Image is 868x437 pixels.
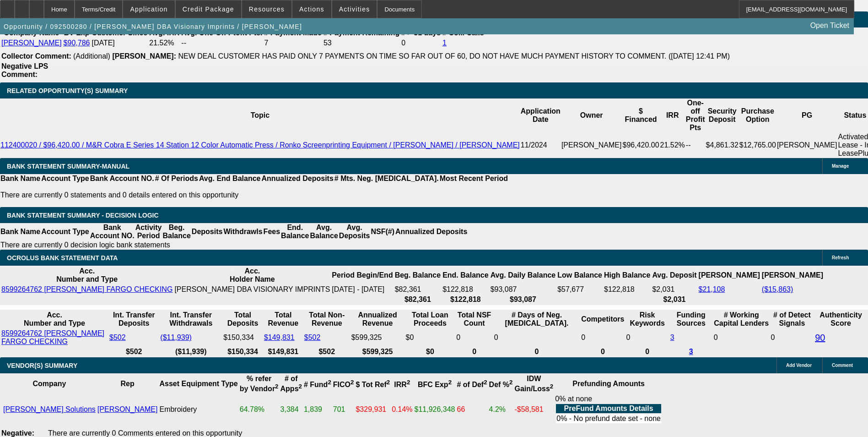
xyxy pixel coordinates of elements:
b: Asset Equipment Type [159,380,237,388]
span: Activities [339,5,370,13]
td: [PERSON_NAME] DBA VISIONARY IMPRINTS [174,285,330,294]
td: 0 [401,38,441,48]
td: [DATE] [91,38,148,48]
b: Negative LPS Comment: [1,62,48,78]
b: # of Apps [280,375,302,393]
th: Bank Account NO. [90,174,155,183]
span: Opportunity / 092500280 / [PERSON_NAME] DBA Visionary Imprints / [PERSON_NAME] [4,23,302,30]
th: Account Type [41,174,90,183]
b: Negative: [1,429,34,437]
th: $2,031 [652,295,697,304]
th: $502 [304,347,350,356]
sup: 2 [550,383,553,390]
td: -$58,581 [514,394,554,425]
a: 8599264762 [PERSON_NAME] FARGO CHECKING [1,285,173,293]
a: $21,108 [699,285,725,293]
th: $599,325 [351,347,404,356]
td: [DATE] - [DATE] [331,285,393,294]
span: Actions [299,5,324,13]
b: # Fund [304,381,331,388]
a: [PERSON_NAME] [97,405,158,413]
th: End. Balance [442,267,489,284]
th: Sum of the Total NSF Count and Total Overdraft Fee Count from Ocrolus [456,311,492,328]
th: Total Deposits [223,311,263,328]
td: 7 [264,38,322,48]
th: 0 [581,347,625,356]
th: Avg. Balance [309,223,338,240]
th: Acc. Number and Type [1,311,108,328]
td: $150,334 [223,329,263,346]
th: One-off Profit Pts [685,98,706,132]
a: 112400020 / $96,420.00 / M&R Cobra E Series 14 Station 12 Color Automatic Press / Ronko Screenpri... [0,141,520,149]
th: Acc. Number and Type [1,267,173,284]
th: [PERSON_NAME] [698,267,760,284]
td: $57,677 [557,285,603,294]
b: Rep [121,380,135,388]
span: There are currently 0 Comments entered on this opportunity [48,429,242,437]
span: Refresh [832,255,849,260]
sup: 2 [275,383,278,390]
a: $90,786 [64,39,90,47]
th: $149,831 [264,347,303,356]
th: Low Balance [557,267,603,284]
th: # Mts. Neg. [MEDICAL_DATA]. [334,174,439,183]
td: 53 [323,38,400,48]
th: $502 [109,347,159,356]
th: Beg. Balance [162,223,191,240]
a: 3 [670,333,674,341]
button: Actions [292,0,331,18]
b: % refer by Vendor [240,375,279,393]
b: Def % [489,381,513,388]
td: $0 [405,329,455,346]
th: [PERSON_NAME] [761,267,824,284]
th: # Of Periods [155,174,199,183]
span: NEW DEAL CUSTOMER HAS PAID ONLY 7 PAYMENTS ON TIME SO FAR OUT OF 60, DO NOT HAVE MUCH PAYMENT HIS... [178,52,730,60]
b: Prefunding Amounts [572,380,645,388]
a: $149,831 [264,333,295,341]
td: 0 [771,329,814,346]
a: $502 [304,333,321,341]
th: Total Revenue [264,311,303,328]
sup: 2 [328,379,331,386]
th: Beg. Balance [394,267,441,284]
th: Period Begin/End [331,267,393,284]
th: Withdrawls [223,223,263,240]
td: 0 [494,329,580,346]
th: $ Financed [622,98,659,132]
button: Credit Package [176,0,241,18]
b: $ Tot Ref [356,381,390,388]
b: IDW Gain/Loss [514,375,553,393]
td: $12,765.00 [739,132,776,158]
a: ($11,939) [160,333,192,341]
span: RELATED OPPORTUNITY(S) SUMMARY [7,87,128,94]
th: $122,818 [442,295,489,304]
td: -- [685,132,706,158]
th: Account Type [41,223,90,240]
th: IRR [660,98,685,132]
a: [PERSON_NAME] [1,39,62,47]
b: [PERSON_NAME]: [112,52,176,60]
th: Annualized Deposits [261,174,334,183]
th: Risk Keywords [625,311,669,328]
th: $82,361 [394,295,441,304]
td: 0.14% [391,394,413,425]
sup: 2 [350,379,354,386]
th: # of Detect Signals [771,311,814,328]
th: Annualized Deposits [395,223,468,240]
sup: 2 [509,379,512,386]
td: $122,818 [604,285,651,294]
b: BFC Exp [418,381,452,388]
th: Funding Sources [670,311,712,328]
a: $502 [109,333,126,341]
div: $599,325 [351,333,404,342]
button: Activities [332,0,377,18]
sup: 2 [387,379,390,386]
th: Avg. Deposit [652,267,697,284]
th: Avg. Deposits [339,223,371,240]
span: Application [130,5,167,13]
td: $82,361 [394,285,441,294]
td: [PERSON_NAME] [776,132,838,158]
sup: 2 [299,383,302,390]
td: 0 [581,329,625,346]
th: $150,334 [223,347,263,356]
